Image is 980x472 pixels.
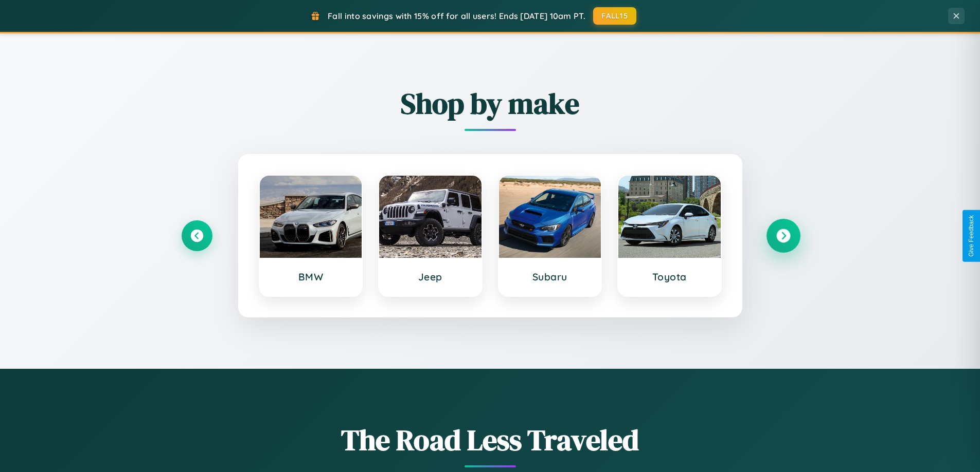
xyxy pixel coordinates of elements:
[182,420,799,460] h1: The Road Less Traveled
[270,271,352,283] h3: BMW
[328,11,585,21] span: Fall into savings with 15% off for all users! Ends [DATE] 10am PT.
[593,7,636,25] button: FALL15
[182,84,799,123] h2: Shop by make
[389,271,471,283] h3: Jeep
[509,271,591,283] h3: Subaru
[629,271,710,283] h3: Toyota
[968,215,975,257] div: Give Feedback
